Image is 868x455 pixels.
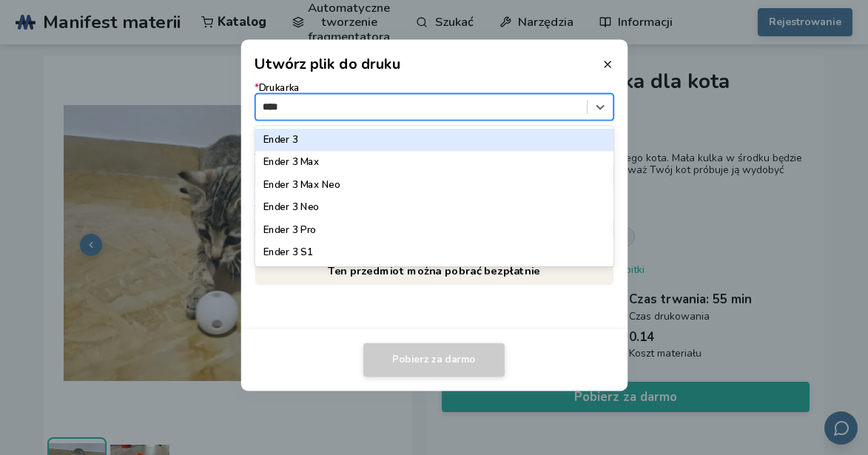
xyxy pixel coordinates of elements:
div: Ender 3 Max Neo [255,174,613,196]
input: *DrukarkaEnder 3Ender 3 MaxEnder 3 Max NeoEnder 3 NeoEnder 3 ProEnder 3 S1Ender 3 S1 PlusEnder 3 ... [263,101,288,112]
p: Ten przedmiot można pobrać bezpłatnie [255,256,613,285]
button: Pobierz za darmo [363,343,505,377]
div: Ender 3 [255,129,613,151]
h2: Utwórz plik do druku [255,53,400,75]
font: Drukarka [259,81,300,94]
div: Ender 3 Pro [255,219,613,241]
div: Ender 3 S1 Plus [255,264,613,286]
div: Ender 3 Neo [255,196,613,218]
div: Ender 3 S1 [255,241,613,263]
div: Ender 3 Max [255,151,613,173]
